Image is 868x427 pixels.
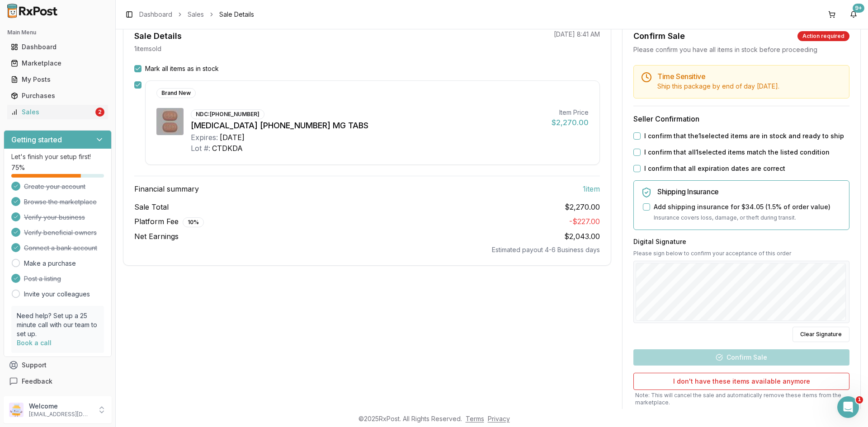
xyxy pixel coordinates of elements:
span: Platform Fee [134,216,204,227]
span: Sale Total [134,202,169,212]
div: Lot #: [191,143,210,154]
h3: Getting started [11,134,62,145]
label: I confirm that all 1 selected items match the listed condition [644,148,830,157]
p: [EMAIL_ADDRESS][DOMAIN_NAME] [29,411,92,418]
p: Note: This will cancel the sale and automatically remove these items from the marketplace. [633,392,849,406]
h3: Digital Signature [633,237,849,246]
div: Marketplace [11,59,104,68]
span: Post a listing [24,274,61,283]
span: Verify beneficial owners [24,228,97,237]
div: Estimated payout 4-6 Business days [134,245,600,254]
div: Dashboard [11,42,104,52]
div: Purchases [11,91,104,100]
a: Invite your colleagues [24,290,90,299]
span: Ship this package by end of day [DATE] . [657,82,779,90]
button: Feedback [4,373,112,389]
span: 75 % [11,163,25,172]
iframe: Intercom live chat [837,396,859,418]
div: [DATE] [220,132,245,143]
div: Item Price [552,108,589,117]
span: Browse the marketplace [24,197,97,206]
p: Let's finish your setup first! [11,152,104,161]
button: Support [4,357,112,373]
button: Dashboard [4,40,112,54]
button: Marketplace [4,56,112,70]
label: I confirm that the 1 selected items are in stock and ready to ship [644,131,844,141]
a: Privacy [488,415,510,422]
a: Dashboard [139,10,172,19]
p: Need help? Set up a 25 minute call with our team to set up. [17,311,99,338]
span: - $227.00 [569,217,600,226]
img: User avatar [9,403,24,417]
span: Verify your business [24,213,85,222]
span: Sale Details [219,10,254,19]
h3: Seller Confirmation [633,113,849,124]
a: Terms [466,415,484,422]
div: Sales [11,108,94,117]
p: Welcome [29,402,92,411]
div: [MEDICAL_DATA] [PHONE_NUMBER] MG TABS [191,119,544,132]
button: Purchases [4,89,112,103]
span: 1 item [583,183,600,194]
a: Make a purchase [24,259,76,268]
h5: Shipping Insurance [657,188,842,195]
p: Insurance covers loss, damage, or theft during transit. [654,213,842,222]
div: 10 % [183,217,204,227]
a: Marketplace [7,55,108,71]
button: Sales2 [4,105,112,119]
div: My Posts [11,75,104,84]
div: Please confirm you have all items in stock before proceeding [633,45,849,54]
span: Connect a bank account [24,244,97,253]
span: Create your account [24,182,85,191]
h2: Main Menu [7,29,108,36]
label: Mark all items as in stock [145,64,219,73]
a: Sales2 [7,104,108,120]
img: Biktarvy 50-200-25 MG TABS [156,108,184,135]
a: Book a call [17,339,52,347]
label: I confirm that all expiration dates are correct [644,164,785,173]
span: 1 [856,396,863,404]
a: Dashboard [7,39,108,55]
label: Add shipping insurance for $34.05 ( 1.5 % of order value) [654,202,830,211]
span: Financial summary [134,183,199,194]
img: RxPost Logo [4,4,61,18]
a: Purchases [7,88,108,104]
div: Brand New [156,88,196,98]
div: $2,270.00 [552,117,589,128]
button: Clear Signature [793,327,849,342]
div: Sale Details [134,30,182,42]
button: My Posts [4,72,112,87]
span: $2,043.00 [564,232,600,241]
div: 9+ [853,4,864,13]
div: 2 [95,108,104,117]
span: Net Earnings [134,231,179,242]
div: Action required [797,31,849,41]
a: Sales [188,10,204,19]
div: Expires: [191,132,218,143]
nav: breadcrumb [139,10,254,19]
div: Confirm Sale [633,30,685,42]
button: 9+ [846,7,861,22]
p: [DATE] 8:41 AM [554,30,600,39]
span: $2,270.00 [565,202,600,212]
span: Feedback [22,377,52,386]
button: I don't have these items available anymore [633,373,849,390]
div: NDC: [PHONE_NUMBER] [191,109,264,119]
div: CTDKDA [212,143,243,154]
p: 1 item sold [134,44,161,53]
a: My Posts [7,71,108,88]
p: Please sign below to confirm your acceptance of this order [633,250,849,257]
h5: Time Sensitive [657,73,842,80]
